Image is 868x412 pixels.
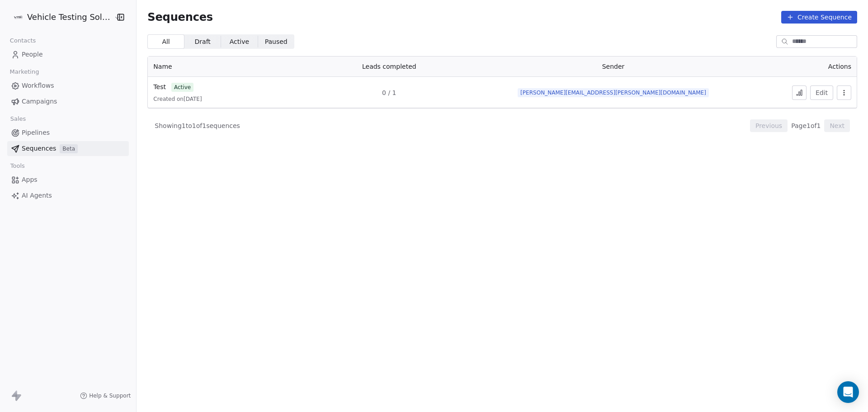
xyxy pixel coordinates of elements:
[13,12,24,23] img: VTS%20Logo%20Darker.png
[6,159,28,173] span: Tools
[7,78,129,93] a: Workflows
[153,63,172,70] span: Name
[60,144,78,153] span: Beta
[602,63,625,70] span: Sender
[7,47,129,62] a: People
[230,37,249,47] span: Active
[781,11,857,24] button: Create Sequence
[810,85,833,100] button: Edit
[11,9,108,25] button: Vehicle Testing Solutions
[791,121,821,130] span: Page 1 of 1
[153,83,166,90] span: Test
[22,97,57,106] span: Campaigns
[153,82,166,92] a: Test
[7,94,129,109] a: Campaigns
[27,11,112,23] span: Vehicle Testing Solutions
[362,63,416,70] span: Leads completed
[155,121,240,130] span: Showing 1 to 1 of 1 sequences
[7,125,129,140] a: Pipelines
[7,141,129,156] a: SequencesBeta
[22,144,56,153] span: Sequences
[22,50,43,59] span: People
[518,88,709,97] span: [PERSON_NAME][EMAIL_ADDRESS][PERSON_NAME][DOMAIN_NAME]
[824,119,850,132] button: Next
[382,88,396,97] span: 0 / 1
[22,128,50,137] span: Pipelines
[171,83,193,92] span: active
[837,381,859,403] div: Open Intercom Messenger
[80,392,131,399] a: Help & Support
[828,63,851,70] span: Actions
[265,37,288,47] span: Paused
[147,11,213,24] span: Sequences
[22,175,38,185] span: Apps
[7,188,129,203] a: AI Agents
[89,392,131,399] span: Help & Support
[6,112,30,126] span: Sales
[22,81,54,90] span: Workflows
[7,172,129,187] a: Apps
[22,191,52,200] span: AI Agents
[750,119,788,132] button: Previous
[6,65,43,79] span: Marketing
[153,95,202,103] span: Created on [DATE]
[195,37,211,47] span: Draft
[6,34,40,47] span: Contacts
